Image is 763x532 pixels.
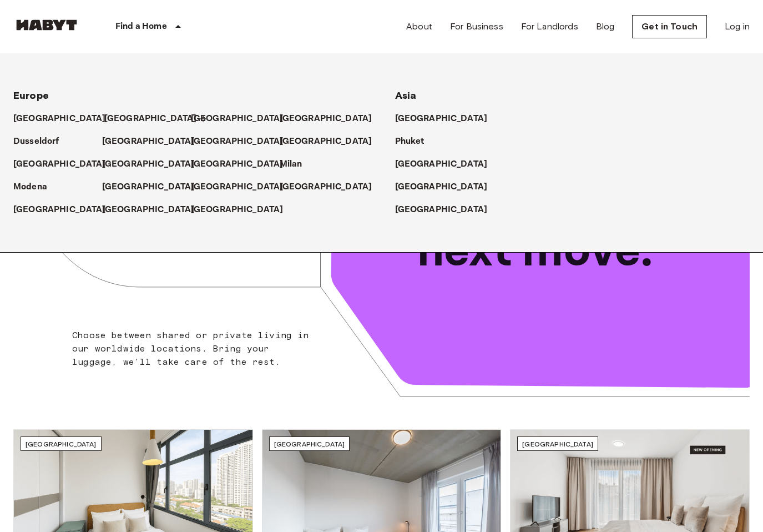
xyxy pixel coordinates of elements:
[280,112,372,126] p: [GEOGRAPHIC_DATA]
[13,89,49,102] span: Europe
[191,158,284,171] p: [GEOGRAPHIC_DATA]
[13,158,117,171] a: [GEOGRAPHIC_DATA]
[191,180,284,194] p: [GEOGRAPHIC_DATA]
[280,180,372,194] p: [GEOGRAPHIC_DATA]
[406,20,432,33] a: About
[191,135,295,148] a: [GEOGRAPHIC_DATA]
[102,180,195,194] p: [GEOGRAPHIC_DATA]
[395,180,488,194] p: [GEOGRAPHIC_DATA]
[395,112,499,126] a: [GEOGRAPHIC_DATA]
[104,112,208,126] a: [GEOGRAPHIC_DATA]
[191,203,284,217] p: [GEOGRAPHIC_DATA]
[13,203,106,217] p: [GEOGRAPHIC_DATA]
[395,203,499,217] a: [GEOGRAPHIC_DATA]
[191,112,284,126] p: [GEOGRAPHIC_DATA]
[395,135,436,148] a: Phuket
[395,180,499,194] a: [GEOGRAPHIC_DATA]
[395,112,488,126] p: [GEOGRAPHIC_DATA]
[191,135,284,148] p: [GEOGRAPHIC_DATA]
[102,135,195,148] p: [GEOGRAPHIC_DATA]
[191,158,295,171] a: [GEOGRAPHIC_DATA]
[102,203,195,217] p: [GEOGRAPHIC_DATA]
[395,203,488,217] p: [GEOGRAPHIC_DATA]
[13,135,70,148] a: Dusseldorf
[104,112,197,126] p: [GEOGRAPHIC_DATA]
[395,158,488,171] p: [GEOGRAPHIC_DATA]
[102,135,206,148] a: [GEOGRAPHIC_DATA]
[280,180,383,194] a: [GEOGRAPHIC_DATA]
[417,168,732,280] p: Unlock your next move.
[280,112,383,126] a: [GEOGRAPHIC_DATA]
[102,180,206,194] a: [GEOGRAPHIC_DATA]
[191,203,295,217] a: [GEOGRAPHIC_DATA]
[13,180,58,194] a: Modena
[521,20,578,33] a: For Landlords
[395,158,499,171] a: [GEOGRAPHIC_DATA]
[522,440,593,448] span: [GEOGRAPHIC_DATA]
[13,112,117,126] a: [GEOGRAPHIC_DATA]
[13,203,117,217] a: [GEOGRAPHIC_DATA]
[280,135,383,148] a: [GEOGRAPHIC_DATA]
[13,158,106,171] p: [GEOGRAPHIC_DATA]
[450,20,503,33] a: For Business
[596,20,615,33] a: Blog
[395,89,417,102] span: Asia
[395,135,425,148] p: Phuket
[26,440,97,448] span: [GEOGRAPHIC_DATA]
[280,158,302,171] p: Milan
[102,203,206,217] a: [GEOGRAPHIC_DATA]
[274,440,345,448] span: [GEOGRAPHIC_DATA]
[280,135,372,148] p: [GEOGRAPHIC_DATA]
[13,112,106,126] p: [GEOGRAPHIC_DATA]
[115,20,167,33] p: Find a Home
[191,180,295,194] a: [GEOGRAPHIC_DATA]
[13,180,47,194] p: Modena
[102,158,195,171] p: [GEOGRAPHIC_DATA]
[632,15,707,38] a: Get in Touch
[280,158,314,171] a: Milan
[13,135,59,148] p: Dusseldorf
[13,19,80,31] img: Habyt
[725,20,750,33] a: Log in
[102,158,206,171] a: [GEOGRAPHIC_DATA]
[191,112,295,126] a: [GEOGRAPHIC_DATA]
[72,329,315,369] p: Choose between shared or private living in our worldwide locations. Bring your luggage, we'll tak...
